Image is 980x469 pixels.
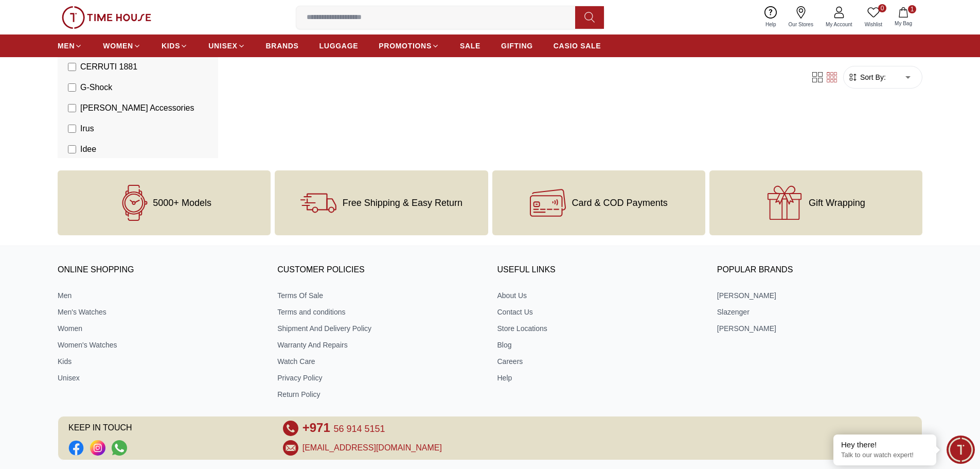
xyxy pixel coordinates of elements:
span: Wishlist [861,21,886,28]
span: Sort By: [858,72,886,82]
a: PROMOTIONS [379,37,439,55]
a: Help [497,373,703,383]
span: Our Stores [785,21,817,28]
a: Watch Care [277,356,483,367]
span: KEEP IN TOUCH [68,421,269,436]
a: Women [58,323,263,334]
a: [EMAIL_ADDRESS][DOMAIN_NAME] [302,442,442,454]
a: WOMEN [103,37,141,55]
a: CASIO SALE [554,37,601,55]
span: BRANDS [266,41,299,51]
span: Card & COD Payments [572,198,668,208]
span: 0 [878,4,886,12]
span: MEN [58,41,75,51]
button: 1My Bag [888,5,918,29]
a: Kids [58,356,263,367]
a: Privacy Policy [277,373,483,383]
a: Terms Of Sale [277,290,483,301]
input: CERRUTI 1881 [68,63,76,71]
a: Social Link [112,440,127,456]
a: Men's Watches [58,307,263,317]
img: ... [62,6,151,29]
span: Idee [80,143,96,155]
span: SALE [460,41,480,51]
span: CASIO SALE [554,41,601,51]
a: Warranty And Repairs [277,340,483,350]
input: Irus [68,125,76,133]
h3: Popular Brands [717,263,922,278]
span: 5000+ Models [153,198,211,208]
input: [PERSON_NAME] Accessories [68,104,76,112]
a: SALE [460,37,480,55]
a: Blog [497,340,703,350]
span: My Bag [890,20,916,27]
span: Irus [80,123,94,135]
a: Unisex [58,373,263,383]
a: Terms and conditions [277,307,483,317]
span: WOMEN [103,41,133,51]
input: G-Shock [68,83,76,92]
h3: CUSTOMER POLICIES [277,263,483,278]
span: Free Shipping & Easy Return [343,198,462,208]
h3: USEFUL LINKS [497,263,703,278]
a: Women's Watches [58,340,263,350]
p: Talk to our watch expert! [841,451,929,460]
span: 56 914 5151 [333,424,385,434]
span: PROMOTIONS [379,41,432,51]
li: Facebook [68,440,84,456]
a: Social Link [68,440,84,456]
a: GIFTING [501,37,533,55]
a: Social Link [90,440,105,456]
a: Store Locations [497,323,703,334]
a: KIDS [162,37,188,55]
span: UNISEX [208,41,237,51]
a: [PERSON_NAME] [717,323,922,334]
span: [PERSON_NAME] Accessories [80,102,194,114]
a: Shipment And Delivery Policy [277,323,483,334]
div: Chat Widget [947,436,975,464]
span: GIFTING [501,41,533,51]
span: Gift Wrapping [809,198,865,208]
a: Our Stores [782,4,819,30]
input: Idee [68,145,76,153]
a: Men [58,290,263,301]
a: Careers [497,356,703,367]
span: LUGGAGE [319,41,359,51]
a: LUGGAGE [319,37,359,55]
a: MEN [58,37,82,55]
a: Slazenger [717,307,922,317]
a: 0Wishlist [859,4,888,30]
h3: ONLINE SHOPPING [58,263,263,278]
span: 1 [908,5,916,13]
span: Help [761,21,780,28]
span: KIDS [162,41,180,51]
a: UNISEX [208,37,245,55]
a: Return Policy [277,389,483,399]
a: +971 56 914 5151 [302,421,385,436]
a: BRANDS [266,37,299,55]
a: [PERSON_NAME] [717,290,922,301]
span: G-Shock [80,81,112,94]
div: Hey there! [841,440,929,450]
a: Contact Us [497,307,703,317]
span: CERRUTI 1881 [80,61,137,73]
a: About Us [497,290,703,301]
a: Help [759,4,782,30]
button: Sort By: [848,72,886,82]
span: My Account [822,21,857,28]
